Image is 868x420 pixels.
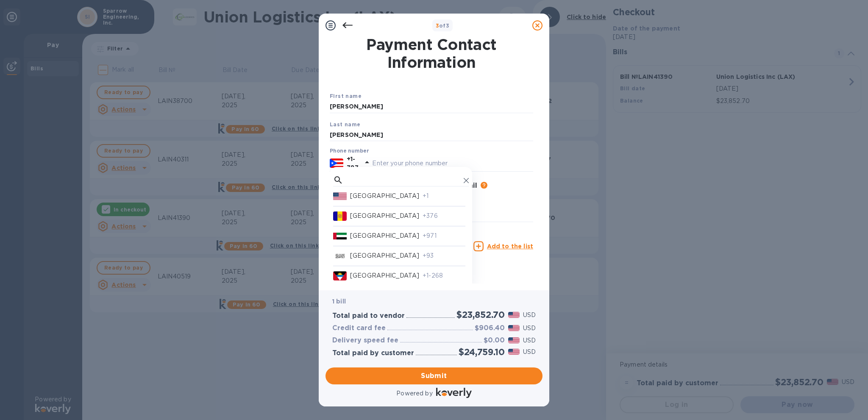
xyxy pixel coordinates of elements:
[330,159,343,168] img: PR
[523,336,536,345] p: USD
[487,243,533,250] u: Add to the list
[396,389,432,398] p: Powered by
[330,93,362,99] b: First name
[332,371,536,381] span: Submit
[456,309,505,320] h2: $23,852.70
[330,36,533,71] h1: Payment Contact Information
[332,298,346,305] b: 1 bill
[436,22,450,29] b: of 3
[508,349,520,355] img: USD
[484,337,505,345] h3: $0.00
[508,337,520,343] img: USD
[423,271,465,280] p: +1-268
[350,211,419,220] p: [GEOGRAPHIC_DATA]
[325,367,542,384] button: Submit
[350,192,419,200] p: [GEOGRAPHIC_DATA]
[347,155,359,172] p: +1-787
[330,149,369,154] label: Phone number
[423,251,465,260] p: +93
[423,231,465,240] p: +971
[508,325,520,331] img: USD
[350,271,419,280] p: [GEOGRAPHIC_DATA]
[372,157,533,170] input: Enter your phone number
[332,349,414,357] h3: Total paid by customer
[423,192,465,200] p: +1
[333,192,347,201] img: US
[332,324,386,332] h3: Credit card fee
[508,312,520,318] img: USD
[436,388,472,398] img: Logo
[333,211,347,221] img: AD
[333,251,347,261] img: AF
[475,324,505,332] h3: $906.40
[332,312,405,320] h3: Total paid to vendor
[523,324,536,333] p: USD
[332,337,398,345] h3: Delivery speed fee
[523,311,536,320] p: USD
[350,231,419,240] p: [GEOGRAPHIC_DATA]
[436,22,439,29] span: 3
[330,121,361,128] b: Last name
[523,348,536,356] p: USD
[459,347,505,357] h2: $24,759.10
[350,251,419,260] p: [GEOGRAPHIC_DATA]
[330,128,533,141] input: Enter your last name
[330,100,533,113] input: Enter your first name
[423,211,465,220] p: +376
[333,271,347,281] img: AG
[333,231,347,241] img: AE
